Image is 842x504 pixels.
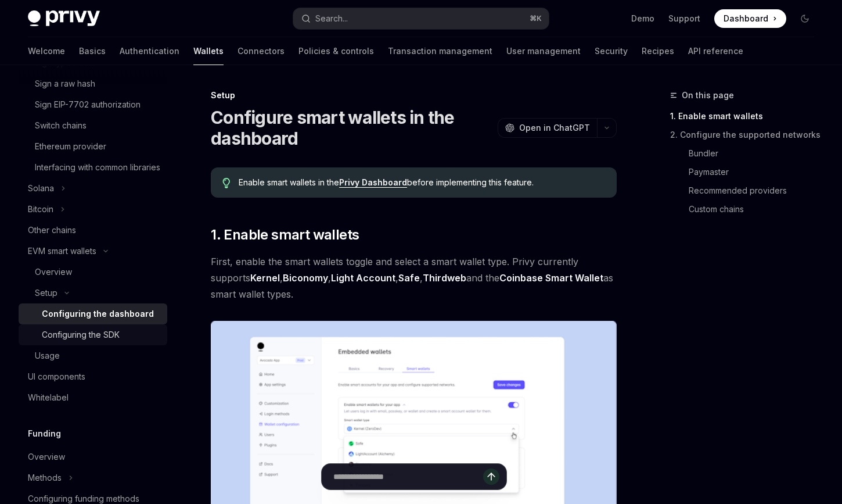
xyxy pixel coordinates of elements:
a: Other chains [19,220,167,241]
span: 1. Enable smart wallets [211,226,359,244]
span: Dashboard [724,13,768,24]
a: Policies & controls [298,37,374,65]
a: Overview [19,446,167,467]
a: Whitelabel [19,387,167,408]
a: Interfacing with common libraries [19,157,167,178]
div: Other chains [28,223,76,237]
a: Authentication [120,37,179,65]
a: Safe [398,272,420,284]
div: Sign a raw hash [35,77,95,91]
button: Open in ChatGPT [498,118,597,138]
span: Enable smart wallets in the before implementing this feature. [239,177,605,188]
div: Bitcoin [28,202,53,216]
div: EVM smart wallets [28,244,96,258]
a: Light Account [331,272,395,284]
a: Dashboard [714,9,786,28]
a: Support [668,13,700,24]
h1: Configure smart wallets in the dashboard [211,107,493,149]
div: Switch chains [35,119,87,133]
a: Wallets [193,37,224,65]
a: Connectors [238,37,285,65]
div: Search... [315,12,348,26]
span: ⌘ K [530,14,542,23]
a: Demo [631,13,654,24]
a: 1. Enable smart wallets [670,107,823,126]
a: Security [595,37,628,65]
h5: Funding [28,427,61,441]
div: Configuring the dashboard [42,307,154,321]
button: Toggle dark mode [796,9,814,28]
svg: Tip [222,178,231,188]
a: Usage [19,345,167,366]
div: Ethereum provider [35,140,106,153]
div: Whitelabel [28,391,69,405]
a: Thirdweb [423,272,466,284]
a: Transaction management [388,37,492,65]
button: Search...⌘K [293,8,549,29]
a: 2. Configure the supported networks [670,126,823,144]
div: UI components [28,370,85,384]
div: Overview [28,450,65,464]
a: Recipes [642,37,674,65]
a: Recommended providers [689,181,823,200]
div: Sign EIP-7702 authorization [35,98,141,112]
div: Methods [28,471,62,485]
a: Privy Dashboard [339,177,407,188]
a: Kernel [250,272,280,284]
a: Welcome [28,37,65,65]
span: First, enable the smart wallets toggle and select a smart wallet type. Privy currently supports ,... [211,253,617,302]
button: Send message [483,469,499,485]
span: Open in ChatGPT [519,122,590,134]
div: Configuring the SDK [42,328,120,342]
a: Overview [19,262,167,283]
div: Usage [35,349,60,363]
img: dark logo [28,10,100,27]
div: Overview [35,265,72,279]
div: Solana [28,181,54,195]
a: Basics [79,37,106,65]
div: Setup [35,286,57,300]
a: Ethereum provider [19,136,167,157]
a: Coinbase Smart Wallet [499,272,603,284]
a: Biconomy [283,272,328,284]
a: User management [506,37,581,65]
a: Custom chains [689,200,823,219]
a: Bundler [689,144,823,163]
div: Interfacing with common libraries [35,160,160,174]
span: On this page [682,88,734,102]
a: Sign EIP-7702 authorization [19,94,167,115]
a: UI components [19,366,167,387]
a: Configuring the dashboard [19,303,167,324]
a: Switch chains [19,115,167,136]
a: Paymaster [689,163,823,181]
div: Setup [211,90,617,101]
a: Configuring the SDK [19,324,167,345]
a: Sign a raw hash [19,73,167,94]
a: API reference [688,37,743,65]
